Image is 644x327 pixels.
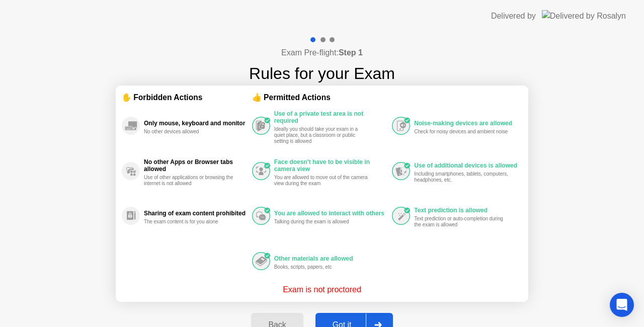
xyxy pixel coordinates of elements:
[274,255,387,262] div: Other materials are allowed
[491,10,536,22] div: Delivered by
[414,129,509,135] div: Check for noisy devices and ambient noise
[122,92,252,103] div: ✋ Forbidden Actions
[144,120,247,127] div: Only mouse, keyboard and monitor
[274,175,369,187] div: You are allowed to move out of the camera view during the exam
[339,48,363,57] b: Step 1
[144,210,247,217] div: Sharing of exam content prohibited
[144,219,239,225] div: The exam content is for you alone
[274,158,387,173] div: Face doesn't have to be visible in camera view
[144,158,247,173] div: No other Apps or Browser tabs allowed
[144,175,239,187] div: Use of other applications or browsing the internet is not allowed
[414,162,517,169] div: Use of additional devices is allowed
[542,10,626,22] img: Delivered by Rosalyn
[274,264,369,270] div: Books, scripts, papers, etc
[414,120,517,127] div: Noise-making devices are allowed
[252,92,522,103] div: 👍 Permitted Actions
[144,129,239,135] div: No other devices allowed
[274,219,369,225] div: Talking during the exam is allowed
[274,110,387,124] div: Use of a private test area is not required
[274,210,387,217] div: You are allowed to interact with others
[274,126,369,144] div: Ideally you should take your exam in a quiet place, but a classroom or public setting is allowed
[283,284,361,296] p: Exam is not proctored
[249,61,395,86] h1: Rules for your Exam
[281,47,363,59] h4: Exam Pre-flight:
[414,207,517,214] div: Text prediction is allowed
[414,171,509,183] div: Including smartphones, tablets, computers, headphones, etc.
[610,293,634,317] div: Open Intercom Messenger
[414,216,509,228] div: Text prediction or auto-completion during the exam is allowed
